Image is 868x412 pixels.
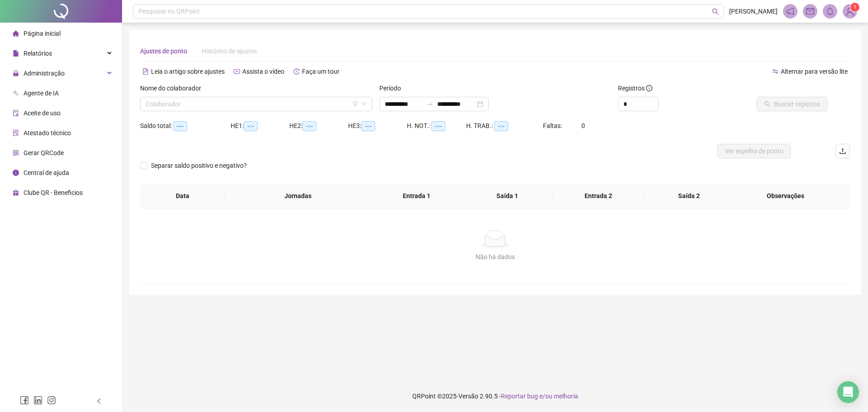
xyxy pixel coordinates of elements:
span: Alternar para versão lite [781,68,848,75]
span: --:-- [244,121,258,131]
span: Administração [24,70,65,77]
span: 0 [581,122,585,129]
th: Saída 2 [644,184,735,208]
span: 1 [854,4,857,10]
span: Ajustes de ponto [140,47,187,55]
span: Reportar bug e/ou melhoria [501,393,578,400]
span: Atestado técnico [24,129,71,137]
span: file [13,50,19,57]
span: bell [826,7,834,15]
span: Versão [458,393,478,400]
span: Registros [618,83,652,93]
th: Jornadas [225,184,371,208]
span: info-circle [646,85,652,91]
span: file-text [142,68,149,75]
span: linkedin [33,396,42,405]
sup: Atualize o seu contato no menu Meus Dados [850,3,859,12]
th: Entrada 2 [553,184,644,208]
span: filter [353,101,358,107]
span: search [712,8,719,15]
span: Separar saldo positivo e negativo? [147,161,250,170]
span: Faltas: [543,122,563,129]
span: info-circle [13,170,19,176]
span: Aceite de uso [24,109,61,117]
span: upload [839,147,846,155]
span: --:-- [302,121,316,131]
footer: QRPoint © 2025 - 2.90.5 - [122,380,868,412]
span: --:-- [173,121,187,131]
span: Clube QR - Beneficios [24,189,83,196]
span: mail [806,7,814,15]
th: Entrada 1 [371,184,462,208]
span: to [426,100,434,108]
span: instagram [47,396,56,405]
span: Histórico de ajustes [202,47,257,55]
span: down [362,101,367,107]
div: Open Intercom Messenger [837,381,859,403]
span: swap [772,68,778,75]
th: Observações [728,184,843,208]
th: Saída 1 [462,184,553,208]
span: --:-- [494,121,508,131]
span: Relatórios [24,50,52,57]
span: audit [13,110,19,116]
span: history [293,68,300,75]
span: Central de ajuda [24,169,69,176]
span: --:-- [361,121,375,131]
span: Página inicial [24,30,61,37]
span: facebook [20,396,29,405]
span: Leia o artigo sobre ajustes [151,68,225,75]
span: swap-right [426,100,434,108]
span: home [13,30,19,37]
span: Agente de IA [24,90,59,97]
span: [PERSON_NAME] [729,6,778,16]
span: lock [13,70,19,76]
span: --:-- [431,121,445,131]
div: HE 2: [289,121,348,131]
div: Saldo total: [140,121,231,131]
span: notification [786,7,794,15]
span: Faça um tour [302,68,340,75]
span: qrcode [13,150,19,156]
button: Buscar registros [757,97,827,111]
th: Data [140,184,225,208]
img: 88641 [843,5,857,18]
div: HE 3: [348,121,407,131]
span: left [96,398,102,404]
span: solution [13,130,19,136]
span: Gerar QRCode [24,149,64,156]
span: gift [13,189,19,196]
div: H. TRAB.: [466,121,543,131]
span: Assista o vídeo [242,68,284,75]
div: HE 1: [231,121,289,131]
label: Período [379,83,407,93]
label: Nome do colaborador [140,83,207,93]
button: Ver espelho de ponto [717,144,791,158]
span: youtube [234,68,240,75]
span: Observações [735,191,836,201]
div: Não há dados [151,252,839,262]
div: H. NOT.: [407,121,466,131]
